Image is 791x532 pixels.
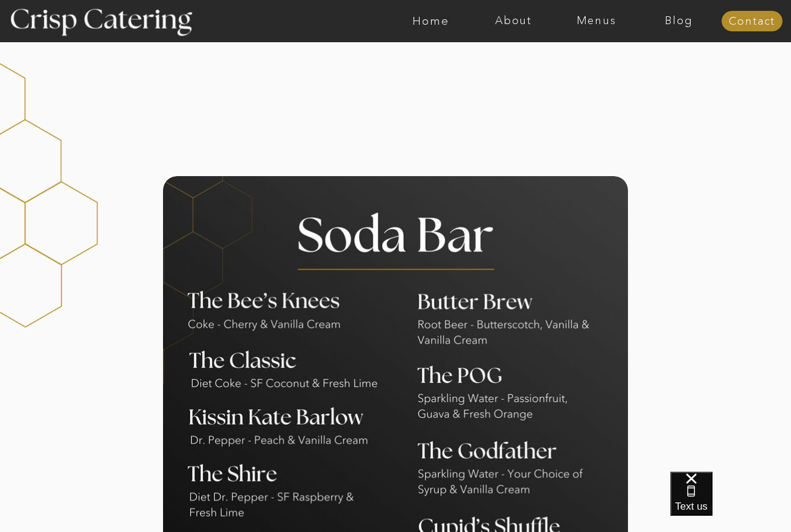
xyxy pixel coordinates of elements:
[670,472,791,532] iframe: podium webchat widget bubble
[472,15,555,27] a: About
[638,15,720,27] a: Blog
[722,16,783,28] a: Contact
[555,15,638,27] a: Menus
[389,15,472,27] a: Home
